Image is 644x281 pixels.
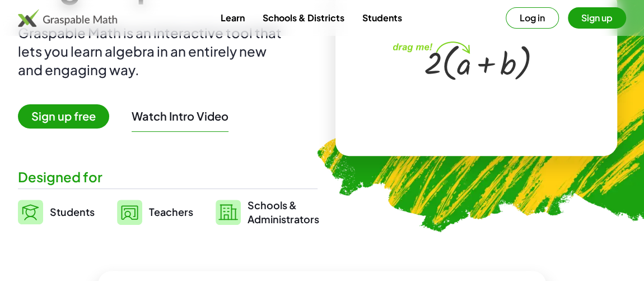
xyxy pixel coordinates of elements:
a: Schools &Administrators [216,198,319,226]
a: Teachers [117,198,193,226]
button: Log in [506,7,559,29]
span: Schools & Administrators [248,198,319,226]
a: Students [353,7,411,28]
div: Designed for [18,168,318,186]
span: Teachers [149,205,193,218]
a: Learn [212,7,254,28]
span: Students [50,205,95,218]
a: Students [18,198,95,226]
img: svg%3e [18,200,43,224]
button: Sign up [568,7,626,29]
button: Watch Intro Video [132,109,228,123]
span: Sign up free [18,104,109,128]
a: Schools & Districts [254,7,353,28]
div: Graspable Math is an interactive tool that lets you learn algebra in an entirely new and engaging... [18,24,287,79]
img: svg%3e [117,200,142,225]
img: svg%3e [216,200,241,225]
